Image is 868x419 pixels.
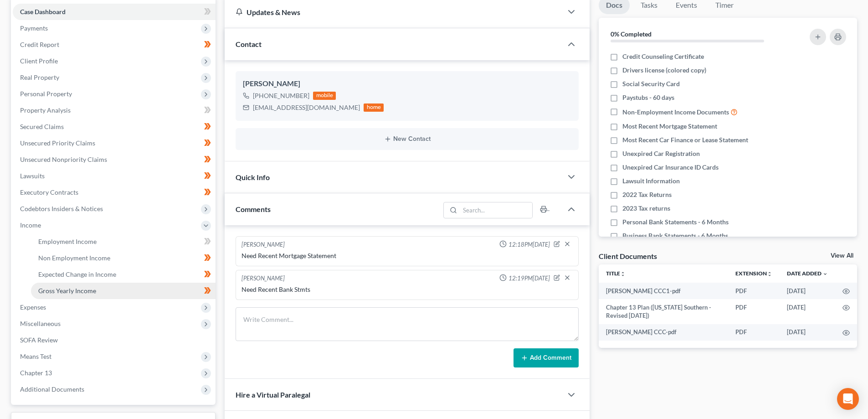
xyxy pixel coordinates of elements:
span: Non Employment Income [38,254,110,262]
span: Most Recent Car Finance or Lease Statement [622,135,748,145]
span: Means Test [20,352,51,360]
a: Case Dashboard [13,4,216,20]
td: [DATE] [780,299,835,324]
span: Unsecured Priority Claims [20,139,95,147]
span: Chapter 13 [20,369,52,377]
strong: 0% Completed [611,30,652,38]
a: Unsecured Priority Claims [13,135,216,151]
div: Client Documents [599,251,657,261]
div: Need Recent Mortgage Statement [241,251,573,260]
a: Date Added expand_more [787,270,828,277]
a: Expected Change in Income [31,266,216,283]
i: unfold_more [767,271,772,277]
a: SOFA Review [13,332,216,348]
span: 12:19PM[DATE] [508,274,550,283]
span: 2023 Tax returns [622,204,670,213]
div: Open Intercom Messenger [837,388,859,410]
span: Comments [236,205,271,213]
span: Business Bank Statements - 6 Months [622,231,728,240]
span: Credit Report [20,41,59,48]
td: [DATE] [780,324,835,341]
span: Unexpired Car Registration [622,149,700,158]
td: PDF [728,299,780,324]
span: Additional Documents [20,385,84,393]
span: Property Analysis [20,106,71,114]
span: Most Recent Mortgage Statement [622,122,717,131]
span: Credit Counseling Certificate [622,52,704,61]
span: Codebtors Insiders & Notices [20,205,103,212]
a: Lawsuits [13,168,216,184]
div: mobile [313,92,336,100]
div: [PERSON_NAME] [241,274,285,283]
span: Employment Income [38,238,97,245]
span: Unsecured Nonpriority Claims [20,155,107,163]
span: Paystubs - 60 days [622,93,674,102]
input: Search... [460,202,533,218]
span: Contact [236,40,262,48]
span: Lawsuit Information [622,176,680,186]
a: Unsecured Nonpriority Claims [13,151,216,168]
span: Real Property [20,73,59,81]
span: Case Dashboard [20,8,66,16]
div: Updates & News [236,7,551,17]
a: Employment Income [31,233,216,250]
span: Executory Contracts [20,188,78,196]
span: Secured Claims [20,123,64,130]
span: 12:18PM[DATE] [508,240,550,249]
td: PDF [728,324,780,341]
div: [PERSON_NAME] [241,240,285,249]
div: [EMAIL_ADDRESS][DOMAIN_NAME] [253,103,360,112]
span: Drivers license (colored copy) [622,66,706,75]
span: Unexpired Car Insurance ID Cards [622,163,719,172]
a: Extensionunfold_more [735,270,772,277]
td: Chapter 13 Plan ([US_STATE] Southern - Revised [DATE]) [599,299,728,324]
div: home [364,103,384,112]
span: SOFA Review [20,336,58,344]
span: 2022 Tax Returns [622,190,672,199]
a: Credit Report [13,36,216,53]
span: Hire a Virtual Paralegal [236,390,310,399]
a: Secured Claims [13,119,216,135]
td: [DATE] [780,283,835,299]
a: Gross Yearly Income [31,283,216,299]
span: Non-Employment Income Documents [622,108,729,117]
span: Personal Property [20,90,72,98]
span: Expenses [20,303,46,311]
a: Non Employment Income [31,250,216,266]
td: PDF [728,283,780,299]
i: expand_more [822,271,828,277]
span: Personal Bank Statements - 6 Months [622,217,729,227]
a: Property Analysis [13,102,216,119]
span: Gross Yearly Income [38,287,96,295]
span: Quick Info [236,173,270,181]
span: Client Profile [20,57,58,65]
a: View All [831,253,853,259]
span: Expected Change in Income [38,270,116,278]
a: Executory Contracts [13,184,216,201]
span: Payments [20,24,48,32]
span: Miscellaneous [20,320,61,327]
td: [PERSON_NAME] CCC-pdf [599,324,728,341]
div: [PHONE_NUMBER] [253,91,309,100]
td: [PERSON_NAME] CCC1-pdf [599,283,728,299]
a: Titleunfold_more [606,270,626,277]
div: [PERSON_NAME] [243,78,571,89]
span: Social Security Card [622,79,680,88]
span: Income [20,221,41,229]
button: Add Comment [514,348,579,367]
button: New Contact [243,135,571,143]
span: Lawsuits [20,172,45,180]
i: unfold_more [620,271,626,277]
div: Need Recent Bank Stmts [241,285,573,294]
